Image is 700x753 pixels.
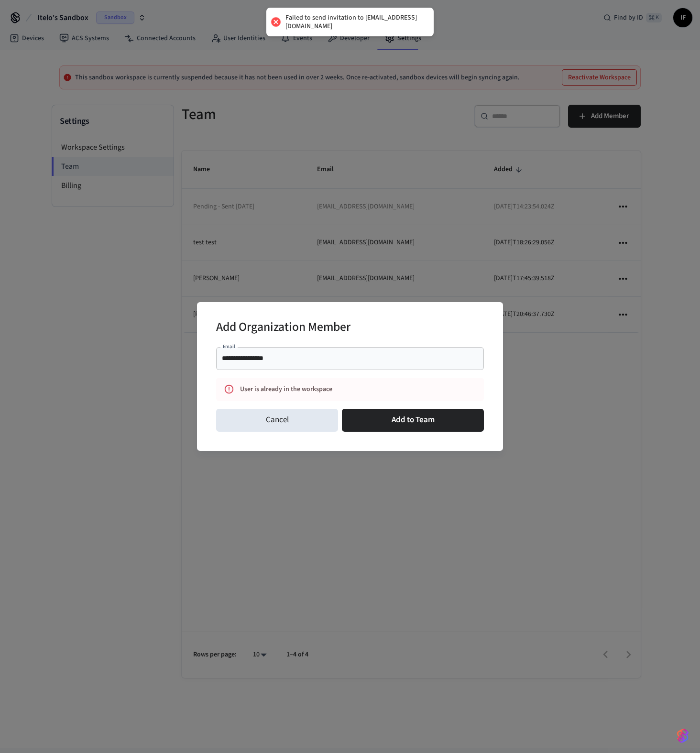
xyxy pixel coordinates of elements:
img: SeamLogoGradient.69752ec5.svg [677,728,689,743]
label: Email [223,343,235,350]
div: User is already in the workspace [240,381,442,398]
button: Add to Team [342,409,484,432]
button: Cancel [216,409,338,432]
div: Failed to send invitation to [EMAIL_ADDRESS][DOMAIN_NAME] [285,13,424,31]
h2: Add Organization Member [216,314,350,343]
